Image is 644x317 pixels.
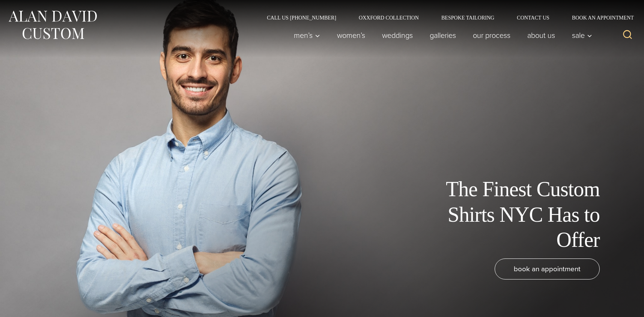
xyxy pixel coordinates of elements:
[618,26,636,44] button: View Search Form
[572,32,592,39] span: Sale
[348,15,430,20] a: Oxxford Collection
[256,15,636,20] nav: Secondary Navigation
[431,177,600,252] h1: The Finest Custom Shirts NYC Has to Offer
[430,15,506,20] a: Bespoke Tailoring
[514,263,581,274] span: book an appointment
[465,28,519,43] a: Our Process
[519,28,564,43] a: About Us
[286,28,596,43] nav: Primary Navigation
[8,8,98,42] img: Alan David Custom
[495,258,600,279] a: book an appointment
[329,28,374,43] a: Women’s
[256,15,348,20] a: Call Us [PHONE_NUMBER]
[374,28,421,43] a: weddings
[294,32,320,39] span: Men’s
[421,28,465,43] a: Galleries
[506,15,561,20] a: Contact Us
[561,15,636,20] a: Book an Appointment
